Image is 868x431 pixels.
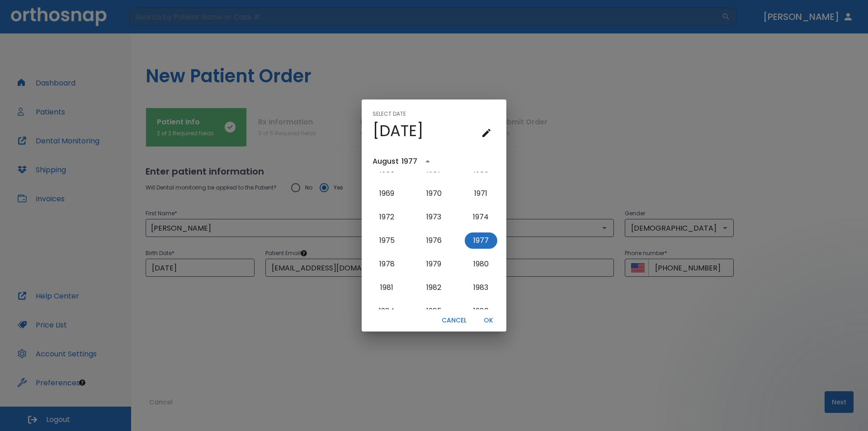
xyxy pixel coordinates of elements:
button: 1971 [465,185,497,202]
button: Cancel [438,313,470,328]
button: 1983 [465,279,497,296]
button: 1981 [371,279,403,296]
div: August [373,156,399,167]
button: 1975 [371,232,403,249]
div: 1977 [401,156,417,167]
button: 1978 [371,256,403,272]
button: year view is open, switch to calendar view [420,154,435,169]
button: 1985 [418,303,450,319]
button: 1982 [418,279,450,296]
button: calendar view is open, go to text input view [477,124,495,142]
button: 1984 [371,303,403,319]
h4: [DATE] [373,121,424,140]
button: 1986 [465,303,497,319]
button: 1974 [465,209,497,225]
button: OK [474,313,503,328]
span: Select date [373,107,406,121]
button: 1977 [465,232,497,249]
button: 1976 [418,232,450,249]
button: 1969 [371,185,403,202]
button: 1970 [418,185,450,202]
button: 1979 [418,256,450,272]
button: 1972 [371,209,403,225]
button: 1973 [418,209,450,225]
button: 1980 [465,256,497,272]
